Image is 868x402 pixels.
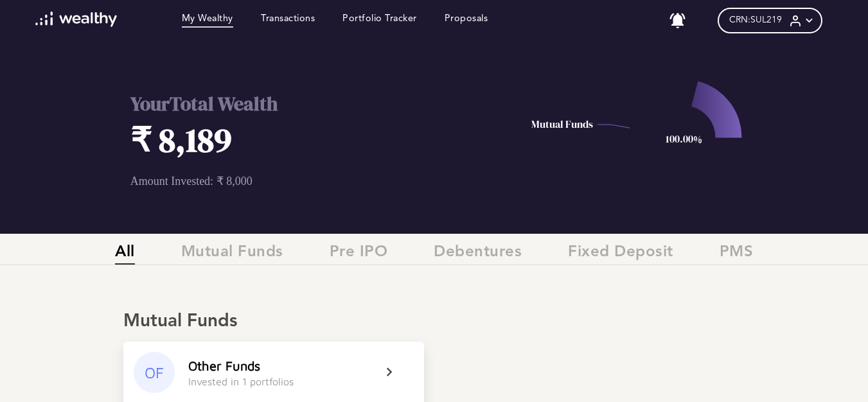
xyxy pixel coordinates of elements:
a: Portfolio Tracker [342,13,417,28]
a: Proposals [445,13,488,28]
div: Mutual Funds [123,311,745,333]
a: My Wealthy [182,13,233,28]
div: Invested in 1 portfolios [188,376,294,387]
img: wl-logo-white.svg [35,12,117,27]
h2: Your Total Wealth [130,91,499,117]
text: Mutual Funds [531,117,593,131]
span: Pre IPO [330,243,388,265]
h1: ₹ 8,189 [130,117,499,162]
span: All [115,243,135,265]
text: 100.00% [665,132,702,146]
span: Fixed Deposit [568,243,673,265]
span: Debentures [434,243,522,265]
span: Mutual Funds [181,243,283,265]
a: Transactions [261,13,315,28]
div: Other Funds [188,358,260,373]
div: OF [134,352,175,393]
span: CRN: SUL219 [729,15,782,26]
span: PMS [720,243,754,265]
p: Amount Invested: ₹ 8,000 [130,174,499,188]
